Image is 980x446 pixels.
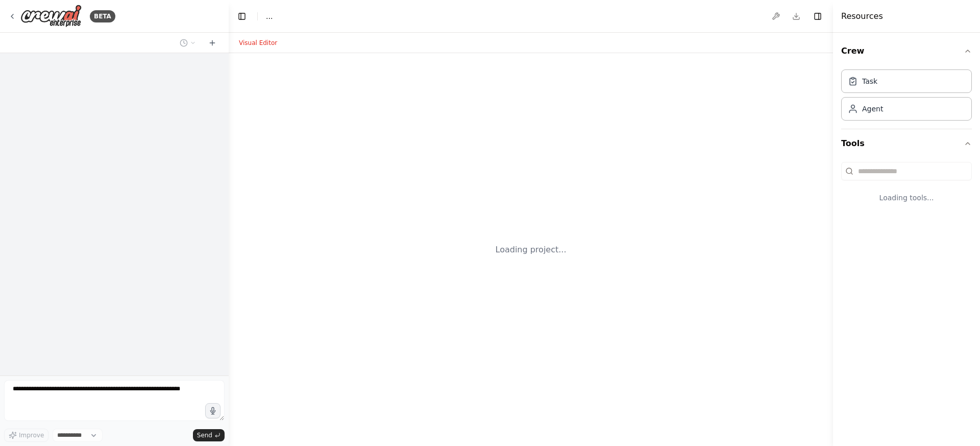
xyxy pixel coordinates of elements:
[233,37,283,49] button: Visual Editor
[20,5,82,28] img: Logo
[193,429,225,441] button: Send
[204,37,220,49] button: Start a new chat
[90,10,115,22] div: BETA
[862,104,883,114] div: Agent
[266,11,273,21] nav: breadcrumb
[841,158,972,219] div: Tools
[841,37,972,65] button: Crew
[4,429,48,442] button: Improve
[841,10,883,22] h4: Resources
[19,431,44,439] span: Improve
[841,184,972,211] div: Loading tools...
[176,37,200,49] button: Switch to previous chat
[841,129,972,158] button: Tools
[862,76,877,86] div: Task
[266,11,273,21] span: ...
[841,65,972,129] div: Crew
[197,431,212,439] span: Send
[205,403,220,418] button: Click to speak your automation idea
[235,9,249,24] button: Hide left sidebar
[496,244,567,256] div: Loading project...
[811,9,825,24] button: Hide right sidebar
